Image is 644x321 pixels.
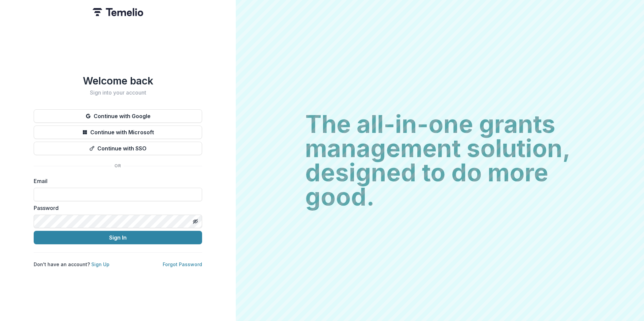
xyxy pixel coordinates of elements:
label: Password [34,204,198,212]
button: Sign In [34,231,202,244]
a: Sign Up [91,261,109,267]
a: Forgot Password [163,261,202,267]
button: Continue with Google [34,109,202,123]
label: Email [34,177,198,185]
h1: Welcome back [34,75,202,87]
button: Continue with Microsoft [34,126,202,139]
button: Continue with SSO [34,142,202,155]
p: Don't have an account? [34,261,109,268]
img: Temelio [93,8,143,16]
button: Toggle password visibility [190,216,201,227]
h2: Sign into your account [34,90,202,96]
